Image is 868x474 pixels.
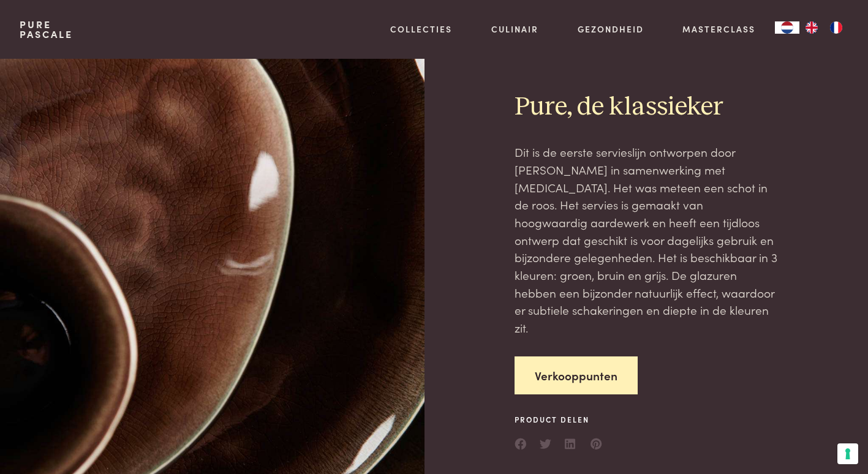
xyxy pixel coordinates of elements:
[799,21,848,34] ul: Language list
[515,356,638,395] a: Verkooppunten
[515,414,603,425] span: Product delen
[491,23,538,36] a: Culinair
[775,21,799,34] a: NL
[390,23,452,36] a: Collecties
[837,443,858,464] button: Uw voorkeuren voor toestemming voor trackingtechnologieën
[824,21,848,34] a: FR
[775,21,799,34] div: Language
[682,23,755,36] a: Masterclass
[799,21,824,34] a: EN
[515,143,778,337] p: Dit is de eerste servieslijn ontworpen door [PERSON_NAME] in samenwerking met [MEDICAL_DATA]. Het...
[515,91,778,124] h2: Pure, de klassieker
[775,21,848,34] aside: Language selected: Nederlands
[578,23,644,36] a: Gezondheid
[20,20,73,39] a: PurePascale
